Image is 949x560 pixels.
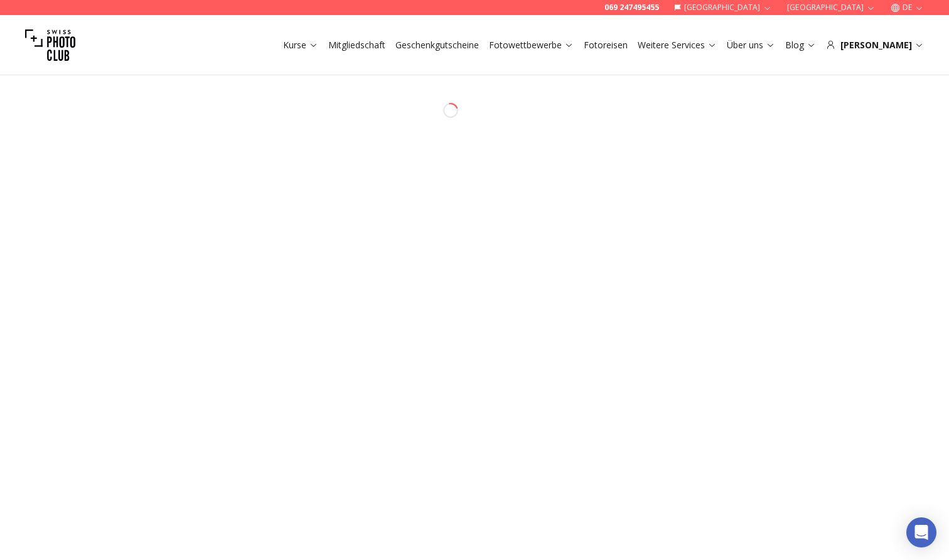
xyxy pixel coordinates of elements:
[278,36,323,54] button: Kurse
[395,39,479,51] a: Geschenkgutscheine
[604,3,659,13] a: 069 247495455
[633,36,722,54] button: Weitere Services
[283,39,318,51] a: Kurse
[906,517,936,547] div: Open Intercom Messenger
[323,36,390,54] button: Mitgliedschaft
[484,36,579,54] button: Fotowettbewerbe
[579,36,633,54] button: Fotoreisen
[826,39,924,51] div: [PERSON_NAME]
[390,36,484,54] button: Geschenkgutscheine
[489,39,574,51] a: Fotowettbewerbe
[780,36,821,54] button: Blog
[584,39,628,51] a: Fotoreisen
[727,39,775,51] a: Über uns
[638,39,717,51] a: Weitere Services
[722,36,780,54] button: Über uns
[785,39,816,51] a: Blog
[25,20,75,70] img: Swiss photo club
[328,39,385,51] a: Mitgliedschaft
